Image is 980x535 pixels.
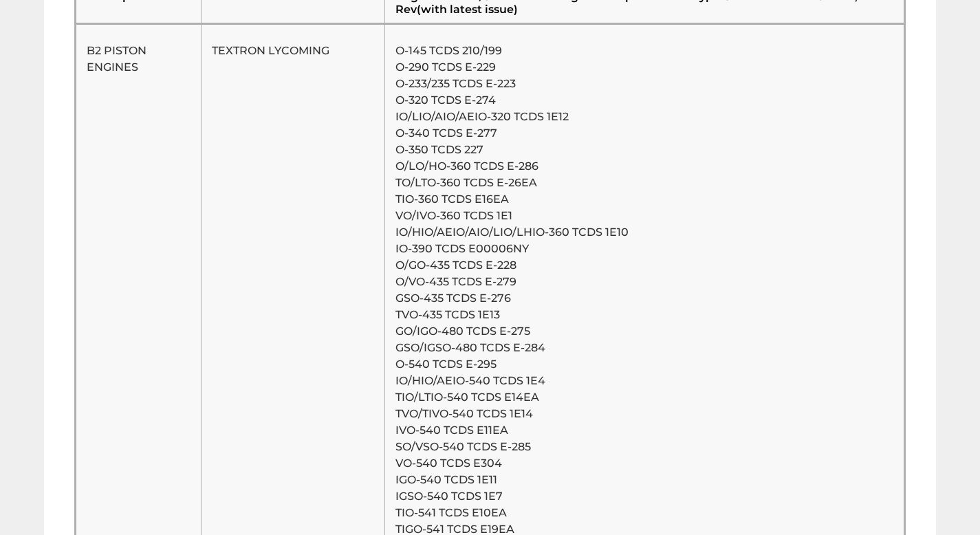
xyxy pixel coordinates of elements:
p: B2 PISTON ENGINES [87,43,191,76]
p: TEXTRON LYCOMING [212,43,374,59]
